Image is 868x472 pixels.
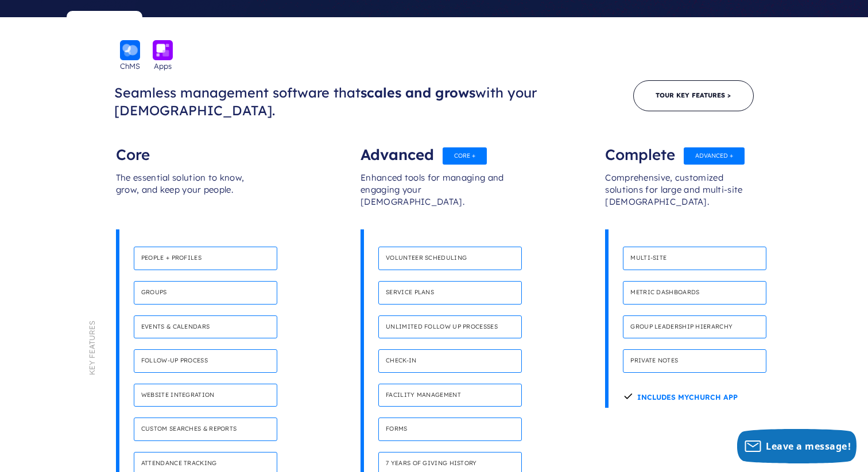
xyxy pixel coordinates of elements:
[120,60,140,72] span: ChMS
[605,138,752,161] div: Complete
[361,138,507,161] div: Advanced
[378,418,522,441] h4: Forms
[120,40,140,60] img: icon_chms-bckgrnd-600x600-1.png
[134,247,277,270] h4: People + Profiles
[153,40,173,60] img: icon_apps-bckgrnd-600x600-1.png
[605,161,752,229] div: Comprehensive, customized solutions for large and multi-site [DEMOGRAPHIC_DATA].
[134,281,277,305] h4: Groups
[766,440,851,453] span: Leave a message!
[623,349,766,373] h4: Private notes
[154,60,172,72] span: Apps
[361,84,475,101] span: scales and grows
[623,247,766,270] h4: Multi-site
[134,349,277,373] h4: Follow-up process
[361,161,507,229] div: Enhanced tools for managing and engaging your [DEMOGRAPHIC_DATA].
[633,80,754,111] a: Tour Key Features >
[737,429,857,463] button: Leave a message!
[378,281,522,305] h4: Service plans
[378,315,522,339] h4: Unlimited follow up processes
[116,138,263,161] div: Core
[114,84,633,119] h3: Seamless management software that with your [DEMOGRAPHIC_DATA].
[623,315,766,339] h4: Group leadership hierarchy
[378,384,522,407] h4: Facility management
[623,384,738,408] h4: Includes Mychurch App
[116,161,263,229] div: The essential solution to know, grow, and keep your people.
[378,247,522,270] h4: Volunteer scheduling
[134,418,277,441] h4: Custom searches & reports
[134,315,277,339] h4: Events & calendars
[378,349,522,373] h4: Check-in
[134,384,277,407] h4: Website integration
[623,281,766,305] h4: Metric dashboards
